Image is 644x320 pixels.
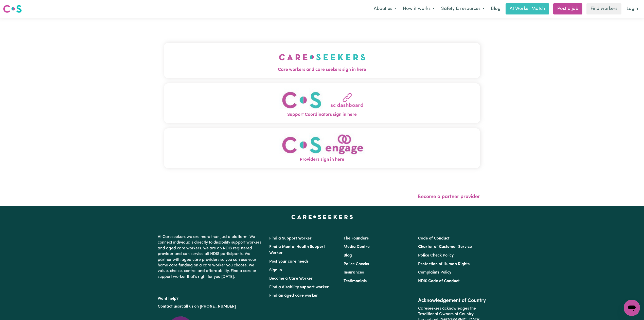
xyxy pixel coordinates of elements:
a: Blog [344,253,352,258]
a: Post your care needs [269,260,309,264]
span: Care workers and care seekers sign in here [164,67,480,73]
a: Find a disability support worker [269,285,329,289]
button: How it works [400,4,438,14]
a: Complaints Policy [418,270,451,275]
a: Police Check Policy [418,253,454,258]
iframe: Button to launch messaging window [624,300,640,316]
button: Providers sign in here [164,128,480,168]
a: Careseekers logo [3,3,22,15]
a: Become a partner provider [418,194,480,199]
a: Find workers [586,3,621,14]
a: Find a Mental Health Support Worker [269,245,325,255]
button: About us [370,4,400,14]
button: Safety & resources [438,4,488,14]
a: Code of Conduct [418,236,450,241]
a: Sign In [269,268,282,272]
p: or [158,302,263,311]
span: Providers sign in here [164,156,480,163]
a: Protection of Human Rights [418,262,470,266]
a: Post a job [553,3,582,14]
button: Support Coordinators sign in here [164,83,480,123]
a: Contact us [158,305,178,309]
h2: Acknowledgement of Country [418,298,486,304]
img: Careseekers logo [3,4,22,13]
a: Login [623,3,641,14]
button: Care workers and care seekers sign in here [164,43,480,78]
a: Find an aged care worker [269,294,318,298]
a: Charter of Customer Service [418,245,472,249]
p: At Careseekers we are more than just a platform. We connect individuals directly to disability su... [158,232,263,282]
a: Insurances [344,270,364,275]
p: Want help? [158,294,263,301]
a: Careseekers home page [291,215,353,219]
a: Police Checks [344,262,369,266]
a: Testimonials [344,279,367,283]
a: The Founders [344,236,369,241]
a: call us on [PHONE_NUMBER] [182,305,236,309]
span: Support Coordinators sign in here [164,111,480,118]
a: Blog [488,3,504,14]
a: Find a Support Worker [269,236,312,241]
a: AI Worker Match [506,3,549,14]
a: Media Centre [344,245,370,249]
a: NDIS Code of Conduct [418,279,460,283]
a: Become a Care Worker [269,277,313,281]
